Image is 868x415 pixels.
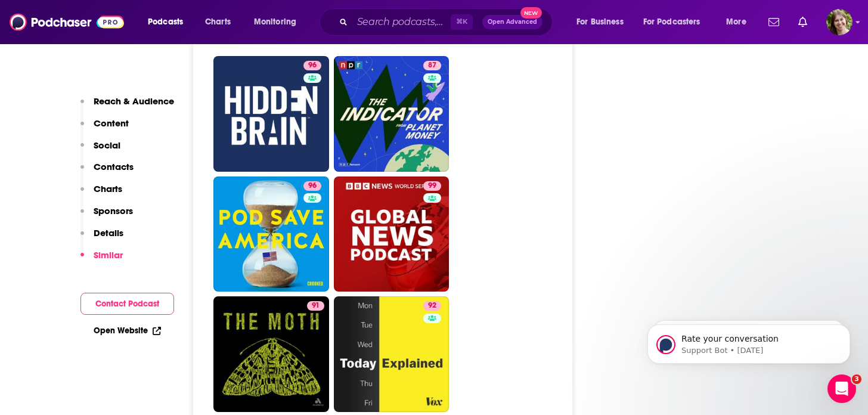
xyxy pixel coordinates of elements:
span: ⌘ K [451,14,473,30]
a: 91 [213,296,329,412]
button: Show profile menu [826,9,852,35]
button: Charts [80,183,122,205]
input: Search podcasts, credits, & more... [352,13,451,32]
span: 3 [852,374,861,384]
span: Monitoring [254,14,296,30]
a: 96 [303,181,321,191]
p: Social [94,140,120,151]
button: Similar [80,249,123,271]
span: For Podcasters [643,14,700,30]
a: 92 [334,296,449,412]
a: 87 [334,56,449,172]
span: 96 [308,180,317,192]
p: Details [94,227,123,239]
span: New [520,7,542,18]
iframe: Intercom live chat [827,374,856,403]
span: 92 [428,300,436,312]
button: Open AdvancedNew [482,15,542,29]
p: Content [94,117,129,129]
span: 96 [308,60,317,72]
span: 99 [428,180,436,192]
a: Charts [197,13,238,32]
img: User Profile [826,9,852,35]
span: Charts [205,14,231,30]
a: Show notifications dropdown [764,12,784,32]
p: Sponsors [94,205,133,216]
button: Details [80,227,123,249]
a: 92 [423,301,441,311]
a: 99 [423,181,441,191]
a: Show notifications dropdown [793,12,812,32]
button: Sponsors [80,205,133,227]
p: Contacts [94,161,134,172]
span: Podcasts [148,14,183,30]
button: Contacts [80,161,134,183]
span: More [726,14,746,30]
button: open menu [568,13,638,32]
a: 99 [334,176,449,292]
span: Logged in as bellagibb [826,9,852,35]
a: 91 [307,301,324,311]
p: Charts [94,183,122,194]
button: open menu [718,13,761,32]
a: Open Website [94,326,161,336]
span: For Business [576,14,624,30]
span: 87 [428,60,436,72]
button: open menu [139,13,199,32]
iframe: Intercom notifications message [630,299,868,383]
p: Similar [94,249,123,261]
span: Open Advanced [488,19,537,25]
button: Reach & Audience [80,95,174,117]
a: 96 [303,61,321,70]
button: Contact Podcast [80,293,174,315]
div: Search podcasts, credits, & more... [331,8,564,36]
button: open menu [635,13,718,32]
a: 96 [213,176,329,292]
span: 91 [312,300,320,312]
a: 96 [213,56,329,172]
button: Social [80,140,120,162]
button: open menu [246,13,312,32]
p: Reach & Audience [94,95,174,107]
img: Podchaser - Follow, Share and Rate Podcasts [10,11,124,33]
button: Content [80,117,129,140]
a: 87 [423,61,441,70]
